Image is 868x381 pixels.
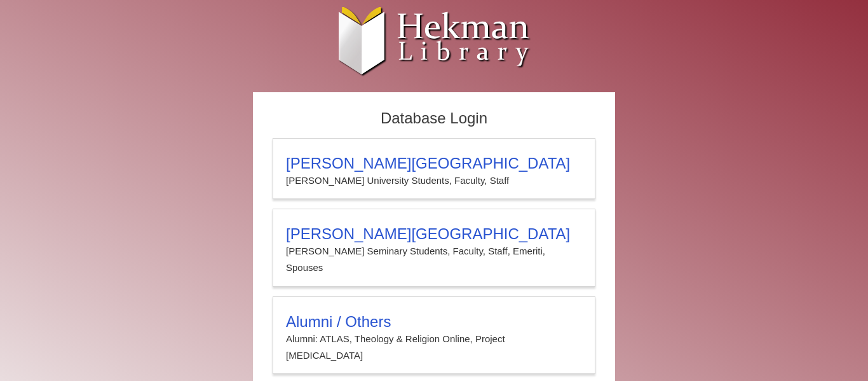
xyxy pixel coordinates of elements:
[286,331,582,364] p: Alumni: ATLAS, Theology & Religion Online, Project [MEDICAL_DATA]
[273,209,595,287] a: [PERSON_NAME][GEOGRAPHIC_DATA][PERSON_NAME] Seminary Students, Faculty, Staff, Emeriti, Spouses
[286,313,582,331] h3: Alumni / Others
[286,225,582,243] h3: [PERSON_NAME][GEOGRAPHIC_DATA]
[286,172,582,189] p: [PERSON_NAME] University Students, Faculty, Staff
[273,138,595,199] a: [PERSON_NAME][GEOGRAPHIC_DATA][PERSON_NAME] University Students, Faculty, Staff
[286,313,582,364] summary: Alumni / OthersAlumni: ATLAS, Theology & Religion Online, Project [MEDICAL_DATA]
[266,106,602,132] h2: Database Login
[286,243,582,277] p: [PERSON_NAME] Seminary Students, Faculty, Staff, Emeriti, Spouses
[286,155,582,172] h3: [PERSON_NAME][GEOGRAPHIC_DATA]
